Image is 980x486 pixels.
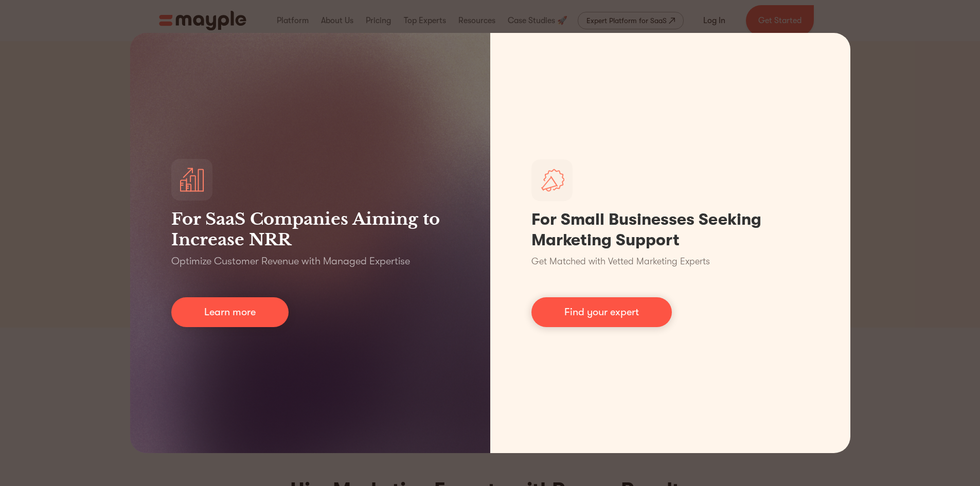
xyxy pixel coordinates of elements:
h3: For SaaS Companies Aiming to Increase NRR [171,209,449,250]
h1: For Small Businesses Seeking Marketing Support [531,209,809,250]
p: Optimize Customer Revenue with Managed Expertise [171,254,410,268]
a: Find your expert [531,297,672,327]
p: Get Matched with Vetted Marketing Experts [531,255,710,268]
a: Learn more [171,297,289,327]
